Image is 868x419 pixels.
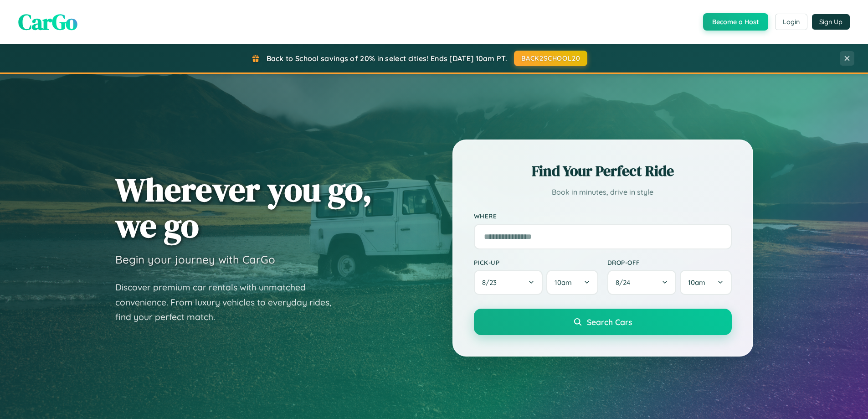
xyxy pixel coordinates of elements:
span: 8 / 23 [482,278,501,287]
label: Drop-off [607,259,732,266]
button: 8/24 [607,270,677,295]
span: 10am [688,278,705,287]
label: Pick-up [474,259,598,266]
p: Discover premium car rentals with unmatched convenience. From luxury vehicles to everyday rides, ... [115,280,343,325]
button: Become a Host [703,13,768,31]
button: Search Cars [474,309,732,335]
button: 10am [680,270,731,295]
h3: Begin your journey with CarGo [115,253,275,266]
h1: Wherever you go, we go [115,171,372,243]
span: CarGo [18,7,77,37]
h2: Find Your Perfect Ride [474,161,732,181]
button: BACK2SCHOOL20 [514,51,587,66]
span: Search Cars [587,317,632,327]
p: Book in minutes, drive in style [474,186,732,199]
span: 10am [555,278,572,287]
button: Login [775,14,807,30]
button: Sign Up [812,14,850,30]
span: Back to School savings of 20% in select cities! Ends [DATE] 10am PT. [267,54,507,63]
button: 10am [546,270,598,295]
label: Where [474,212,732,220]
button: 8/23 [474,270,543,295]
span: 8 / 24 [616,278,635,287]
